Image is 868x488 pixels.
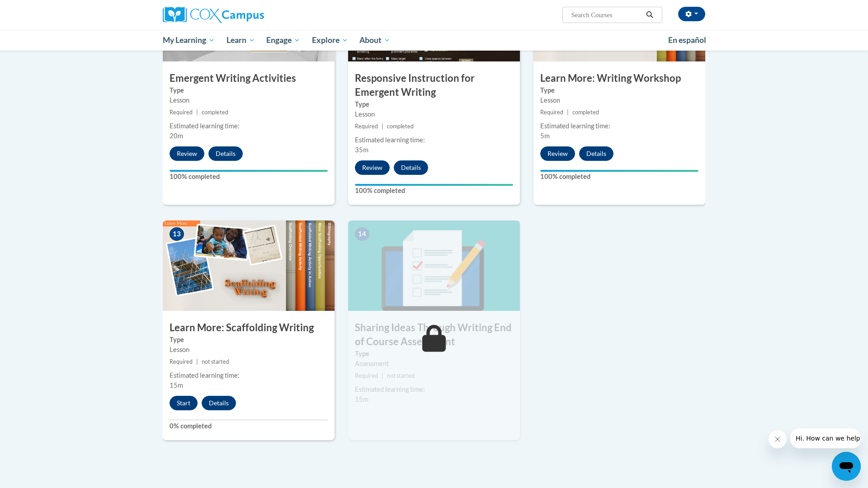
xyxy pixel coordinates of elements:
[354,30,396,51] a: About
[348,221,520,311] img: Course Image
[266,35,300,46] span: Engage
[355,123,378,130] span: Required
[196,358,198,365] span: |
[572,109,599,116] span: completed
[163,221,335,311] img: Course Image
[678,7,705,21] button: Account Settings
[394,160,428,175] button: Details
[348,71,520,99] h3: Responsive Instruction for Emergent Writing
[662,31,712,50] a: En español
[643,9,656,20] button: Search
[163,71,335,85] h3: Emergent Writing Activities
[170,85,328,95] label: Type
[540,132,550,140] span: 5m
[226,35,255,46] span: Learn
[202,109,228,116] span: completed
[382,372,383,379] span: |
[170,109,193,116] span: Required
[260,30,306,51] a: Engage
[348,321,520,349] h3: Sharing Ideas Through Writing End of Course Assessment
[170,358,193,365] span: Required
[157,30,221,51] a: My Learning
[170,335,328,345] label: Type
[769,430,787,448] iframe: Close message
[790,428,861,448] iframe: Message from company
[355,359,513,369] div: Assessment
[540,172,698,182] label: 100% completed
[387,123,414,130] span: completed
[540,85,698,95] label: Type
[832,452,861,481] iframe: Button to launch messaging window
[170,396,198,410] button: Start
[163,321,335,335] h3: Learn More: Scaffolding Writing
[355,135,513,145] div: Estimated learning time:
[355,372,378,379] span: Required
[540,170,698,172] div: Your progress
[163,7,264,23] img: Cox Campus
[540,121,698,131] div: Estimated learning time:
[170,121,328,131] div: Estimated learning time:
[170,95,328,105] div: Lesson
[355,184,513,186] div: Your progress
[170,146,204,161] button: Review
[208,146,243,161] button: Details
[533,71,705,85] h3: Learn More: Writing Workshop
[163,7,335,23] a: Cox Campus
[355,109,513,119] div: Lesson
[196,109,198,116] span: |
[149,30,719,51] div: Main menu
[312,35,348,46] span: Explore
[170,172,328,182] label: 100% completed
[355,99,513,109] label: Type
[387,372,415,379] span: not started
[170,170,328,172] div: Your progress
[163,35,215,46] span: My Learning
[668,35,706,45] span: En español
[567,109,569,116] span: |
[5,6,73,14] span: Hi. How can we help?
[221,30,261,51] a: Learn
[202,358,229,365] span: not started
[359,35,390,46] span: About
[170,227,184,241] span: 13
[540,146,575,161] button: Review
[202,396,236,410] button: Details
[170,381,183,389] span: 15m
[355,349,513,359] label: Type
[579,146,613,161] button: Details
[170,345,328,355] div: Lesson
[355,227,369,241] span: 14
[170,371,328,380] div: Estimated learning time:
[355,146,368,154] span: 35m
[306,30,354,51] a: Explore
[355,186,513,196] label: 100% completed
[540,95,698,105] div: Lesson
[571,9,643,20] input: Search Courses
[540,109,563,116] span: Required
[382,123,383,130] span: |
[355,385,513,394] div: Estimated learning time:
[170,132,183,140] span: 20m
[355,395,368,403] span: 15m
[170,421,328,431] label: 0% completed
[355,160,390,175] button: Review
